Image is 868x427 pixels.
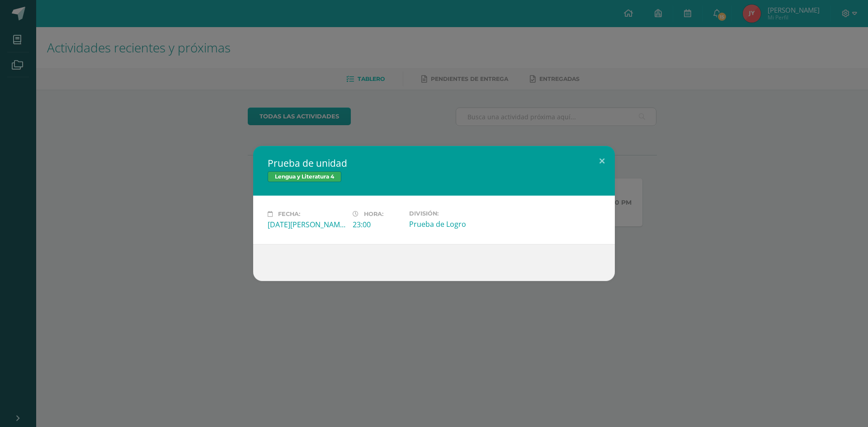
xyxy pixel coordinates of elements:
label: División: [409,210,487,217]
span: Fecha: [278,211,300,217]
span: Lengua y Literatura 4 [268,171,341,182]
h2: Prueba de unidad [268,157,600,169]
button: Close (Esc) [589,146,615,177]
div: Prueba de Logro [409,219,487,229]
span: Hora: [364,211,383,217]
div: 23:00 [353,220,402,230]
div: [DATE][PERSON_NAME] [268,220,345,230]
